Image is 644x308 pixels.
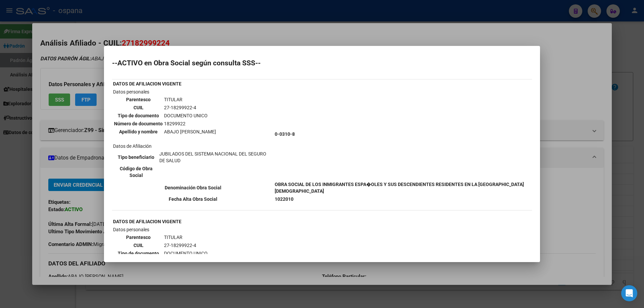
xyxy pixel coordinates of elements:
b: DATOS DE AFILIACION VIGENTE [113,219,181,224]
td: DOCUMENTO UNICO [164,250,216,257]
b: OBRA SOCIAL DE LOS INMIGRANTES ESPA�OLES Y SUS DESCENDIENTES RESIDENTES EN LA [GEOGRAPHIC_DATA][D... [275,182,524,194]
b: 0-0310-8 [275,131,295,137]
div: Open Intercom Messenger [621,285,637,301]
th: Tipo de documento [114,112,163,119]
th: Fecha Alta Obra Social [113,195,274,203]
th: CUIL [114,242,163,249]
td: JUBILADOS DEL SISTEMA NACIONAL DEL SEGURO DE SALUD [159,150,273,164]
th: Tipo beneficiario [114,150,158,164]
th: Tipo de documento [114,250,163,257]
b: 1022010 [275,196,293,202]
td: TITULAR [164,96,216,103]
th: Código de Obra Social [114,165,158,179]
th: Número de documento [114,120,163,127]
b: DATOS DE AFILIACION VIGENTE [113,81,181,86]
th: Parentesco [114,234,163,241]
th: Parentesco [114,96,163,103]
td: Datos personales Datos de Afiliación [113,88,274,180]
td: TITULAR [164,234,216,241]
th: Apellido y nombre [114,128,163,135]
th: Denominación Obra Social [113,181,274,195]
td: 27-18299922-4 [164,242,216,249]
td: DOCUMENTO UNICO [164,112,216,119]
td: 27-18299922-4 [164,104,216,111]
h2: --ACTIVO en Obra Social según consulta SSS-- [112,60,532,66]
td: ABAJO [PERSON_NAME] [164,128,216,135]
td: 18299922 [164,120,216,127]
th: CUIL [114,104,163,111]
td: Datos personales Datos de Afiliación [113,226,225,304]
